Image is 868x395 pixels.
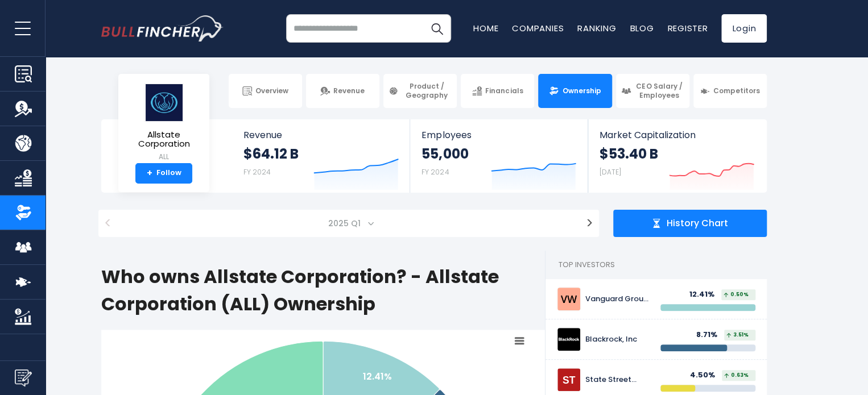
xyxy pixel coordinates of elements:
[135,163,192,184] a: +Follow
[690,371,722,380] div: 4.50%
[147,168,152,178] strong: +
[461,74,534,108] a: Financials
[724,292,749,297] span: 0.50%
[306,74,379,108] a: Revenue
[634,82,684,99] span: CEO Salary / Employees
[421,130,576,140] span: Employees
[473,22,498,34] a: Home
[689,290,721,300] div: 12.41%
[127,152,200,162] small: ALL
[127,130,200,149] span: Allstate Corporation
[667,22,708,34] a: Register
[545,251,767,279] h2: Top Investors
[726,332,749,338] span: 3.51%
[588,119,766,193] a: Market Capitalization $53.40 B [DATE]
[485,86,523,95] span: Financials
[101,15,224,41] img: bullfincher logo
[423,14,451,43] button: Search
[652,219,661,228] img: history chart
[585,375,652,385] div: State Street Corp
[243,130,399,140] span: Revenue
[101,263,545,318] h1: Who owns Allstate Corporation? - Allstate Corporation (ALL) Ownership
[324,215,367,231] span: 2025 Q1
[538,74,611,108] a: Ownership
[383,74,457,108] a: Product / Geography
[363,370,392,383] text: 12.41%
[577,22,616,34] a: Ranking
[580,210,599,237] button: >
[101,15,224,41] a: Go to homepage
[243,145,299,163] strong: $64.12 B
[713,86,760,95] span: Competitors
[421,167,449,177] small: FY 2024
[15,204,32,221] img: Ownership
[585,294,652,304] div: Vanguard Group Inc
[616,74,689,108] a: CEO Salary / Employees
[724,373,749,378] span: 0.63%
[512,22,564,34] a: Companies
[127,83,201,163] a: Allstate Corporation ALL
[600,145,658,163] strong: $53.40 B
[123,210,574,237] span: 2025 Q1
[255,86,288,95] span: Overview
[696,330,724,340] div: 8.71%
[98,210,117,237] button: <
[421,145,468,163] strong: 55,000
[229,74,302,108] a: Overview
[232,119,410,193] a: Revenue $64.12 B FY 2024
[243,167,271,177] small: FY 2024
[630,22,654,34] a: Blog
[402,82,452,99] span: Product / Geography
[333,86,365,95] span: Revenue
[562,86,601,95] span: Ownership
[600,130,754,140] span: Market Capitalization
[600,167,621,177] small: [DATE]
[693,74,767,108] a: Competitors
[667,218,728,230] span: History Chart
[410,119,587,193] a: Employees 55,000 FY 2024
[585,335,652,344] div: Blackrock, Inc
[721,14,767,43] a: Login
